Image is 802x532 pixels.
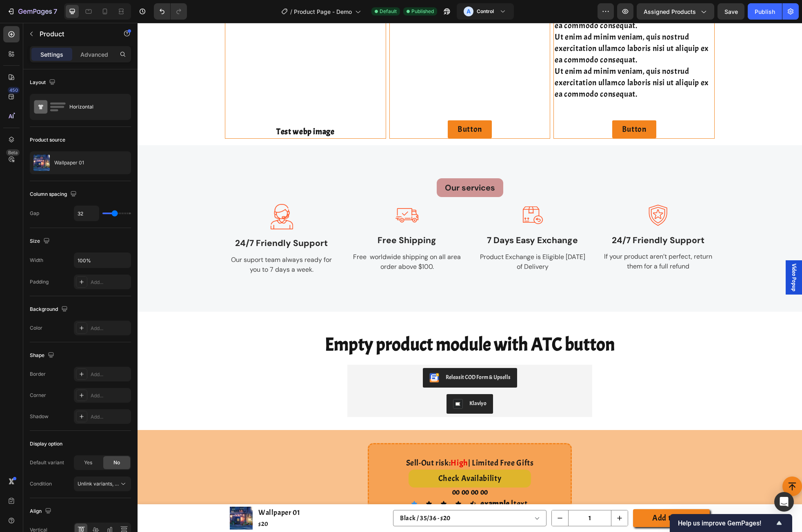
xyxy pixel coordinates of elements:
button: <p>Check Availability</p> [271,447,393,465]
p: 7 Days Easy Exchange [339,211,451,224]
p: Wallpaper 01 [54,160,84,166]
p: A [467,7,471,16]
div: 450 [8,87,20,93]
div: Corner [30,392,46,399]
div: Releasit COD Form & Upsells [308,350,373,359]
p: 24/7 Friendly Support [465,211,577,224]
div: Color [30,324,42,332]
span: / [290,7,292,16]
span: Unlink variants, quantity <br> between same products [78,481,203,487]
h3: Control [477,7,494,16]
div: Add... [91,371,129,378]
div: Klaviyo [332,376,349,385]
img: product feature img [33,155,50,171]
p: Free Shipping [214,211,326,224]
button: decrement [414,488,431,503]
button: Publish [748,3,782,20]
p: Test webp image [89,103,247,115]
span: Yes [84,459,92,466]
div: Button [320,101,344,112]
p: Settings [40,50,63,59]
p: 24/7 Friendly Support [88,214,200,227]
div: Layout [30,77,57,88]
p: Product Exchange is Eligible [DATE] of Delivery [339,229,451,249]
div: Align [30,506,53,517]
img: CKKYs5695_ICEAE=.webp [292,350,302,360]
p: Ut enim ad minim veniam, quis nostrud exercitation ullamco laboris nisi ut aliquip ex ea commodo ... [417,9,576,43]
input: Auto [74,253,131,268]
div: Default variant [30,459,64,466]
span: Save [724,8,738,15]
button: increment [474,488,490,503]
button: Button [310,98,354,115]
div: Product source [30,136,65,144]
span: Product Page - Demo [294,7,352,16]
img: Alt Image [384,181,407,204]
p: Sell-Out risk: | Limited Free Gifts [232,434,432,446]
p: text [343,475,390,487]
div: Button [484,101,509,112]
button: Klaviyo [309,371,355,391]
p: Product [40,29,109,39]
div: Padding [30,278,49,286]
div: Publish [755,7,775,16]
button: 7 [3,3,61,20]
div: Column spacing [30,189,78,200]
span: Help us improve GemPages! [678,519,774,527]
input: Auto [74,206,99,221]
span: Video Popup [652,241,660,268]
p: Free worldwide shipping on all area order above $100. [214,229,326,249]
p: Check Availability [301,450,364,461]
span: High [313,435,331,445]
div: Condition [30,480,52,488]
div: Add... [91,279,129,286]
strong: example | [343,476,376,486]
p: Ut enim ad minim veniam, quis nostrud exercitation ullamco laboris nisi ut aliquip ex ea commodo ... [417,43,576,77]
div: Gap [30,210,39,217]
input: quantity [431,488,474,503]
div: Shadow [30,413,49,420]
span: Assigned Products [644,7,696,16]
span: Our services [299,155,366,174]
div: Size [30,236,51,247]
div: Display option [30,440,62,448]
button: Show survey - Help us improve GemPages! [678,518,784,528]
button: Unlink variants, quantity <br> between same products [74,477,131,491]
div: Border [30,370,46,378]
span: Published [411,8,434,15]
div: Shape [30,350,56,361]
div: Background [30,304,69,315]
button: AControl [457,3,514,20]
button: Save [718,3,744,20]
p: 7 [53,7,57,16]
div: Add... [91,413,129,421]
div: Beta [6,149,20,156]
div: Horizontal [69,98,119,116]
p: Our suport team always ready for you to 7 days a week. [88,232,200,252]
h2: Empty product module with ATC button [87,310,577,334]
img: Alt Image [133,181,156,207]
p: If your product aren’t perfect, return them for a full refund [465,229,577,248]
button: Button [475,98,519,115]
iframe: Design area [138,23,802,532]
button: Releasit COD Form & Upsells [285,345,380,365]
div: Add to cart [515,490,553,501]
span: Default [380,8,397,15]
div: Width [30,257,43,264]
span: No [113,459,120,466]
div: Undo/Redo [154,3,187,20]
button: Assigned Products [637,3,714,20]
div: Add... [91,392,129,399]
img: Klaviyo.png [315,376,325,386]
h1: Wallpaper 01 [120,483,163,496]
div: $20 [120,496,163,507]
div: Open Intercom Messenger [774,492,794,512]
img: Alt Image [509,181,532,204]
button: Add to cart [495,486,572,504]
p: Advanced [80,50,108,59]
div: Add... [91,325,129,332]
img: Alt Image [258,181,281,204]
